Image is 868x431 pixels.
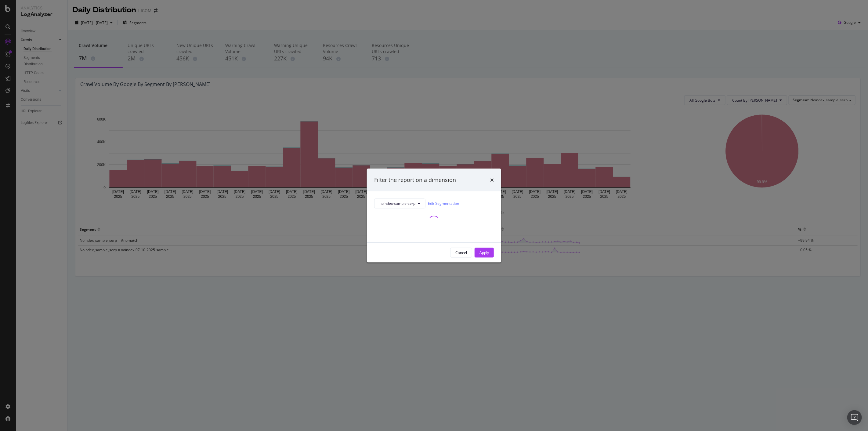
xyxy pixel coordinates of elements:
[374,176,456,184] div: Filter the report on a dimension
[428,200,459,207] a: Edit Segmentation
[455,250,467,255] div: Cancel
[367,169,501,263] div: modal
[475,248,494,257] button: Apply
[374,198,425,208] button: noindex-sample-serp
[379,201,415,206] span: noindex-sample-serp
[450,248,472,257] button: Cancel
[490,176,494,184] div: times
[847,410,862,425] div: Open Intercom Messenger
[479,250,489,255] div: Apply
